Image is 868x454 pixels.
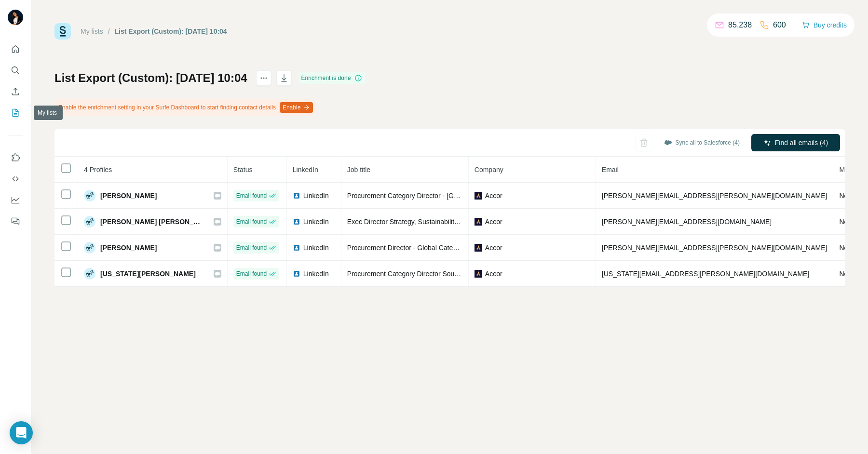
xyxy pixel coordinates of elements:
span: LinkedIn [293,166,318,174]
span: Job title [347,166,370,174]
img: Avatar [84,268,95,280]
button: Buy credits [802,18,847,32]
button: Search [8,62,23,79]
img: company-logo [475,244,482,252]
li: / [108,27,110,36]
button: Dashboard [8,191,23,209]
span: [US_STATE][PERSON_NAME] [100,269,196,279]
button: Enrich CSV [8,83,23,100]
span: LinkedIn [303,191,329,200]
div: Open Intercom Messenger [10,421,33,444]
button: actions [256,70,271,86]
span: [PERSON_NAME] [100,243,157,253]
button: Enable [280,102,313,113]
span: Email found [236,243,267,252]
img: LinkedIn logo [293,218,300,226]
div: List Export (Custom): [DATE] 10:04 [115,27,227,36]
span: Accor [485,191,502,200]
span: Email found [236,191,267,200]
a: My lists [81,27,103,35]
span: [PERSON_NAME] [PERSON_NAME] [100,217,204,227]
button: Quick start [8,40,23,58]
img: Avatar [8,10,23,25]
span: [US_STATE][EMAIL_ADDRESS][PERSON_NAME][DOMAIN_NAME] [602,270,809,278]
span: Find all emails (4) [775,138,828,147]
img: company-logo [475,192,482,200]
span: Exec Director Strategy, Sustainability, Transfo and New Countries - Procurement [GEOGRAPHIC_DATA]... [347,218,732,226]
span: Accor [485,217,502,227]
span: Status [233,166,253,174]
p: 85,238 [728,19,752,31]
span: [PERSON_NAME][EMAIL_ADDRESS][PERSON_NAME][DOMAIN_NAME] [602,244,827,252]
img: Avatar [84,216,95,227]
img: Surfe Logo [54,23,71,40]
img: Avatar [84,242,95,254]
span: Email found [236,269,267,278]
img: company-logo [475,270,482,278]
span: [PERSON_NAME][EMAIL_ADDRESS][DOMAIN_NAME] [602,218,772,226]
span: [PERSON_NAME] [100,191,157,200]
span: Accor [485,269,502,279]
span: Company [475,166,503,174]
span: Procurement Director - Global Category Management [347,244,507,252]
span: LinkedIn [303,243,329,253]
img: Avatar [84,190,95,201]
span: LinkedIn [303,269,329,279]
span: [PERSON_NAME][EMAIL_ADDRESS][PERSON_NAME][DOMAIN_NAME] [602,192,827,200]
button: My lists [8,104,23,121]
button: Use Surfe API [8,170,23,187]
button: Use Surfe on LinkedIn [8,149,23,166]
img: LinkedIn logo [293,192,300,200]
div: Enable the enrichment setting in your Surfe Dashboard to start finding contact details [54,99,315,116]
span: LinkedIn [303,217,329,227]
span: Procurement Category Director Southern Europe - Technical Categories [347,270,562,278]
div: Enrichment is done [298,72,366,84]
span: Procurement Category Director - [GEOGRAPHIC_DATA] & [GEOGRAPHIC_DATA] [347,192,596,200]
span: Accor [485,243,502,253]
span: Email [602,166,619,174]
button: Sync all to Salesforce (4) [657,135,746,150]
img: company-logo [475,218,482,226]
h1: List Export (Custom): [DATE] 10:04 [54,70,247,86]
img: LinkedIn logo [293,244,300,252]
span: 4 Profiles [84,166,112,174]
p: 600 [773,19,786,31]
span: Mobile [839,166,859,174]
img: LinkedIn logo [293,270,300,278]
button: Feedback [8,213,23,230]
span: Email found [236,217,267,226]
button: Find all emails (4) [751,134,840,151]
